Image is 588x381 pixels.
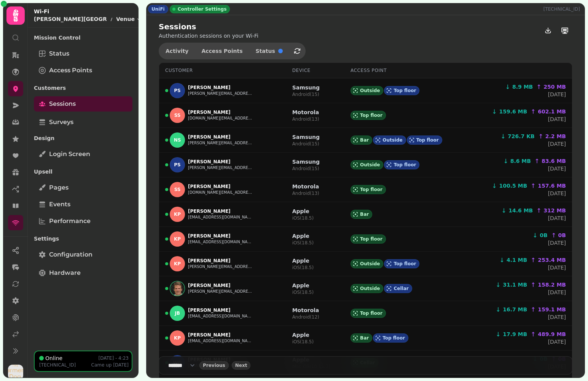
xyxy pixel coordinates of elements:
span: PS [174,88,180,93]
span: Access Points [201,48,242,54]
span: 4.1 [507,256,527,264]
button: back [199,361,229,370]
p: Android ( 13 ) [292,116,319,122]
span: Cellar [394,285,408,292]
p: Samsung [292,133,320,141]
button: [PERSON_NAME][EMAIL_ADDRESS][DOMAIN_NAME] [188,264,253,270]
span: 2.2 [545,132,566,140]
p: Android ( 15 ) [292,91,320,97]
a: [DATE] [548,166,566,172]
span: MB [516,108,527,115]
span: Came up [91,362,112,368]
span: KB [524,133,534,139]
span: MB [516,282,527,288]
span: [DATE] [113,362,129,368]
a: Configuration [34,247,132,262]
p: Authentication sessions on your Wi-Fi [159,32,258,40]
span: MB [555,84,566,90]
span: Status [256,48,275,54]
p: Android ( 15 ) [292,166,320,172]
span: 0B [540,232,547,238]
p: Samsung [292,158,320,166]
p: Motorola [292,183,319,190]
button: Access Points [195,43,249,59]
span: NS [174,137,181,143]
p: Android ( 13 ) [292,190,319,196]
span: Activity [166,48,188,54]
p: Apple [292,257,314,265]
button: [EMAIL_ADDRESS][DOMAIN_NAME] [188,338,253,344]
span: 8.9 [512,83,533,91]
span: Top floor [382,335,405,341]
span: Performance [49,217,91,226]
div: Customer [165,67,280,73]
span: Top floor [394,162,416,168]
span: 312 [543,207,566,214]
h2: Wi-Fi [34,8,141,15]
span: MB [516,257,527,263]
a: [DATE] [548,116,566,122]
span: MB [516,306,527,312]
button: Status [250,43,289,59]
button: [PERSON_NAME][EMAIL_ADDRESS][PERSON_NAME][DOMAIN_NAME] [188,140,253,146]
div: UniFi [148,5,168,13]
p: [PERSON_NAME] [188,109,253,115]
button: Online[DATE] - 4:23[TECHNICAL_ID]Came up[DATE] [34,351,132,372]
p: [PERSON_NAME] [188,282,253,289]
span: MB [555,331,566,337]
a: Access Points [34,63,132,78]
span: 726.7 [508,132,535,140]
span: Access Points [49,66,92,75]
span: Surveys [49,118,73,127]
span: MB [516,183,527,189]
p: iOS ( 18.5 ) [292,289,314,295]
span: KP [174,335,181,341]
span: MB [555,108,566,115]
p: Settings [34,232,132,245]
span: Status [49,49,69,58]
p: Mission Control [34,31,132,45]
p: Samsung [292,84,320,91]
a: [DATE] [548,314,566,320]
p: Apple [292,282,314,289]
p: Android ( 15 ) [292,141,320,147]
p: [PERSON_NAME] [188,183,253,190]
button: Activity [159,43,194,59]
p: Upsell [34,165,132,179]
span: MB [555,257,566,263]
button: next [232,361,251,370]
span: MB [555,207,566,214]
p: Customers [34,81,132,95]
a: Performance [34,214,132,229]
button: [DOMAIN_NAME][EMAIL_ADDRESS][DOMAIN_NAME] [188,115,253,121]
span: 100.5 [499,182,527,190]
p: Apple [292,232,314,240]
span: MB [519,158,531,164]
p: [PERSON_NAME][GEOGRAPHIC_DATA] [34,15,107,23]
span: Configuration [49,250,92,259]
p: Android ( 12 ) [292,314,319,320]
span: Pages [49,183,69,192]
span: Top floor [360,310,382,316]
button: Venue [116,15,141,23]
span: 16.7 [503,306,527,313]
span: Outside [360,261,380,267]
button: [DOMAIN_NAME][EMAIL_ADDRESS][DOMAIN_NAME] [188,190,253,196]
p: [PERSON_NAME] [188,233,253,239]
span: MB [516,331,527,337]
p: [TECHNICAL_ID] [543,6,583,12]
p: Design [34,131,132,145]
span: 158.2 [538,281,566,289]
button: [EMAIL_ADDRESS][DOMAIN_NAME] [188,214,253,220]
span: MB [522,207,533,214]
img: User avatar [8,365,23,380]
span: 0B [558,232,566,238]
span: Bar [360,211,369,217]
nav: Tabs [28,28,139,351]
p: [TECHNICAL_ID] [39,362,76,368]
span: Top floor [416,137,439,143]
button: [PERSON_NAME][EMAIL_ADDRESS][DOMAIN_NAME] [188,91,253,97]
p: [PERSON_NAME] [188,159,253,165]
span: 14.6 [508,207,533,214]
span: Outside [360,162,380,168]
